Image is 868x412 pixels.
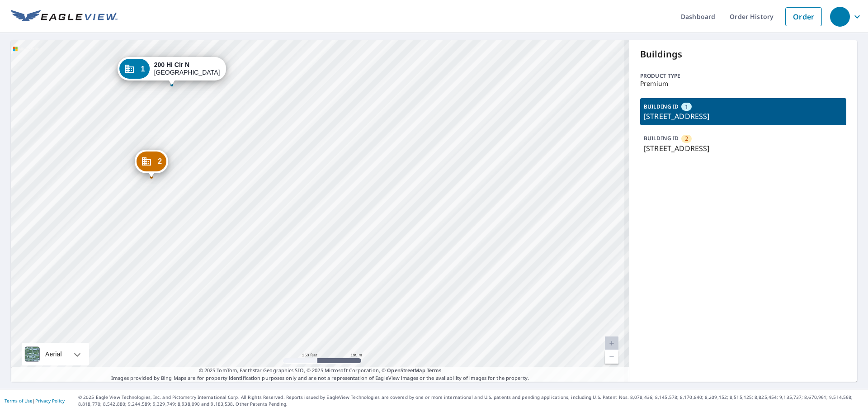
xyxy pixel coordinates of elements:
p: Buildings [640,47,846,61]
p: [STREET_ADDRESS] [644,143,843,154]
strong: 200 Hi Cir N [154,61,190,68]
p: Premium [640,80,846,87]
span: 2 [158,158,162,165]
p: BUILDING ID [644,103,679,110]
span: © 2025 TomTom, Earthstar Geographics SIO, © 2025 Microsoft Corporation, © [199,367,442,374]
a: Terms [427,367,442,374]
a: Order [785,7,822,26]
div: Aerial [42,343,65,365]
a: Privacy Policy [35,398,65,404]
a: Current Level 18.64518581558445, Zoom Out [605,350,618,364]
p: Images provided by Bing Maps are for property identification purposes only and are not a represen... [11,367,629,382]
div: Dropped pin, building 2, Commercial property, 200 Hi Circle N Horseshoe Bay, TX 78657 [135,150,168,178]
span: 1 [141,66,145,72]
div: [GEOGRAPHIC_DATA] [154,61,220,76]
p: Product type [640,72,846,80]
p: | [5,398,65,403]
p: BUILDING ID [644,134,679,142]
img: EV Logo [11,10,118,24]
p: © 2025 Eagle View Technologies, Inc. and Pictometry International Corp. All Rights Reserved. Repo... [78,394,863,407]
a: Terms of Use [5,398,33,404]
a: OpenStreetMap [387,367,425,374]
a: Current Level 18.64518581558445, Zoom In Disabled [605,336,618,350]
p: [STREET_ADDRESS] [644,111,843,122]
div: Aerial [22,343,89,365]
span: 2 [685,134,688,143]
span: 1 [685,103,688,111]
div: Dropped pin, building 1, Commercial property, 200 Hi Cir N Horseshoe Bay, TX 78657 [118,57,226,85]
